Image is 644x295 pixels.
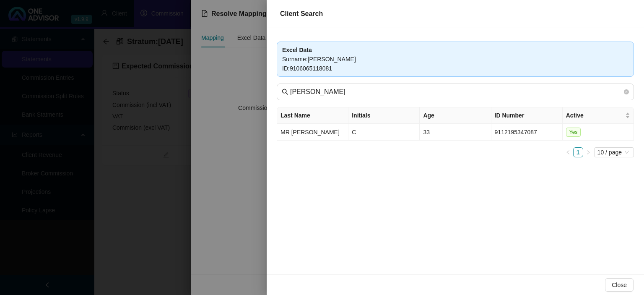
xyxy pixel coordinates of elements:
[583,147,593,157] button: right
[491,107,563,124] th: ID Number
[423,129,430,136] span: 33
[282,64,628,73] div: ID : 9106065118081
[282,55,628,64] div: Surname : [PERSON_NAME]
[348,107,420,124] th: Initials
[277,107,348,124] th: Last Name
[586,150,591,155] span: right
[612,280,627,290] span: Close
[277,124,348,141] td: MR [PERSON_NAME]
[566,128,581,137] span: Yes
[290,87,622,97] input: Last Name
[282,89,288,95] span: search
[583,147,593,157] li: Next Page
[420,107,491,124] th: Age
[563,147,573,157] button: left
[563,107,634,124] th: Active
[624,88,629,96] span: close-circle
[573,147,583,157] li: 1
[624,89,629,94] span: close-circle
[282,47,312,53] b: Excel Data
[280,10,323,17] span: Client Search
[491,124,563,141] td: 9112195347087
[605,278,634,292] button: Close
[597,148,631,157] span: 10 / page
[594,147,634,157] div: Page Size
[348,124,420,141] td: C
[566,150,571,155] span: left
[563,147,573,157] li: Previous Page
[574,148,583,157] a: 1
[566,111,623,120] span: Active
